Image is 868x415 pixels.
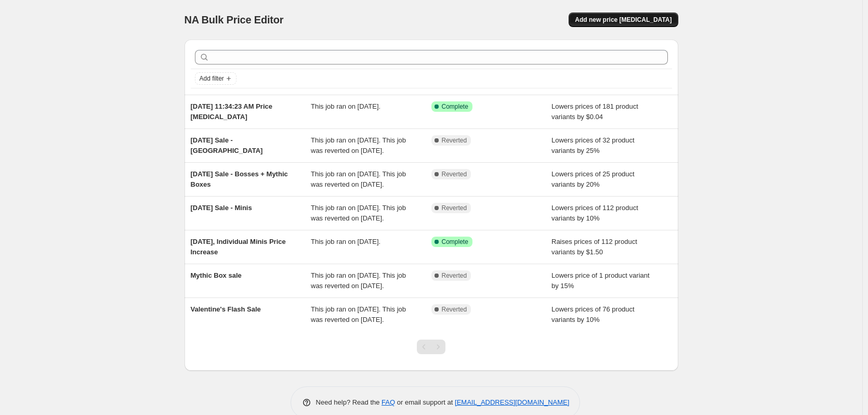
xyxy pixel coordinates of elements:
span: Raises prices of 112 product variants by $1.50 [551,238,637,256]
span: Reverted [442,271,467,280]
nav: Pagination [417,340,445,354]
span: Lowers prices of 112 product variants by 10% [551,204,638,222]
span: Need help? Read the [316,398,382,406]
span: Lowers prices of 181 product variants by $0.04 [551,102,638,121]
span: Add filter [200,74,224,83]
span: Lowers prices of 32 product variants by 25% [551,136,635,154]
span: Lowers price of 1 product variant by 15% [551,271,650,290]
span: This job ran on [DATE]. This job was reverted on [DATE]. [311,204,406,222]
span: NA Bulk Price Editor [185,14,284,25]
span: This job ran on [DATE]. This job was reverted on [DATE]. [311,170,406,188]
span: Complete [442,238,468,246]
span: This job ran on [DATE]. This job was reverted on [DATE]. [311,271,406,290]
span: or email support at [395,398,455,406]
span: Reverted [442,204,467,212]
span: [DATE] Sale - [GEOGRAPHIC_DATA] [191,136,263,154]
span: This job ran on [DATE]. This job was reverted on [DATE]. [311,305,406,323]
button: Add new price [MEDICAL_DATA] [569,12,678,27]
span: [DATE] Sale - Minis [191,204,252,212]
span: Valentine's Flash Sale [191,305,261,313]
span: Reverted [442,170,467,178]
span: This job ran on [DATE]. [311,102,380,110]
span: Add new price [MEDICAL_DATA] [575,16,672,24]
span: Lowers prices of 25 product variants by 20% [551,170,635,188]
span: Complete [442,102,468,111]
span: Reverted [442,305,467,314]
span: [DATE], Individual Minis Price Increase [191,238,286,256]
span: Lowers prices of 76 product variants by 10% [551,305,635,323]
span: Mythic Box sale [191,271,242,279]
span: [DATE] Sale - Bosses + Mythic Boxes [191,170,288,188]
span: [DATE] 11:34:23 AM Price [MEDICAL_DATA] [191,102,273,121]
a: [EMAIL_ADDRESS][DOMAIN_NAME] [455,398,569,406]
span: This job ran on [DATE]. [311,238,380,245]
a: FAQ [382,398,395,406]
button: Add filter [195,72,236,85]
span: This job ran on [DATE]. This job was reverted on [DATE]. [311,136,406,154]
span: Reverted [442,136,467,145]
